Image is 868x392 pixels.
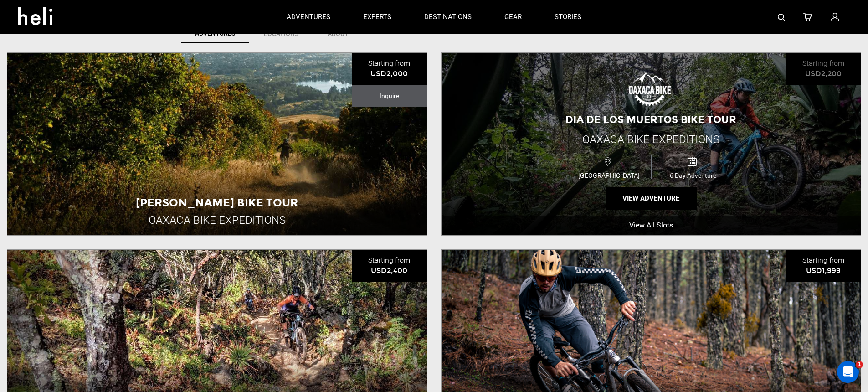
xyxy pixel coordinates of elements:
span: [GEOGRAPHIC_DATA] [567,172,651,179]
a: View All Slots [442,216,861,235]
img: images [628,72,674,108]
span: 1 [856,361,863,368]
button: View Adventure [606,187,697,210]
p: experts [363,12,391,22]
span: 6 Day Adventure [652,172,735,179]
p: destinations [424,12,472,22]
iframe: Intercom live chat [837,361,859,383]
img: search-bar-icon.svg [778,14,785,21]
span: Oaxaca Bike Expeditions [582,133,719,146]
span: Dia De Los Muertos Bike Tour [565,113,736,126]
p: adventures [287,12,330,22]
